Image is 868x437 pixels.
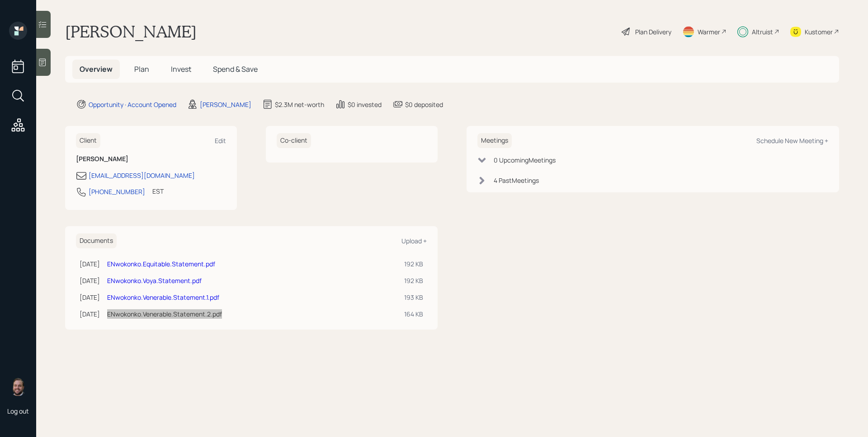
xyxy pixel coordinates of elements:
div: 192 KB [404,259,423,269]
h1: [PERSON_NAME] [65,22,197,42]
div: [DATE] [80,309,100,319]
div: 4 Past Meeting s [494,176,539,185]
span: Spend & Save [213,64,258,74]
div: [PHONE_NUMBER] [89,187,145,196]
div: [DATE] [80,293,100,302]
div: [DATE] [80,276,100,285]
div: Upload + [401,237,427,245]
div: Plan Delivery [635,27,671,37]
div: $2.3M net-worth [275,100,324,109]
div: Edit [215,136,226,145]
div: 164 KB [404,309,423,319]
div: Warmer [698,27,720,37]
h6: Meetings [477,133,512,148]
div: 193 KB [404,293,423,302]
h6: [PERSON_NAME] [76,155,226,163]
div: Altruist [752,27,773,37]
span: Plan [134,64,149,74]
div: 0 Upcoming Meeting s [494,155,556,165]
a: ENwokonko.Voya.Statement.pdf [107,276,202,285]
div: Opportunity · Account Opened [89,100,176,109]
div: $0 invested [348,100,382,109]
div: Schedule New Meeting + [756,136,828,145]
a: ENwokonko.Equitable.Statement.pdf [107,260,215,268]
div: $0 deposited [405,100,443,109]
div: 192 KB [404,276,423,285]
div: [EMAIL_ADDRESS][DOMAIN_NAME] [89,171,195,180]
span: Invest [171,64,191,74]
a: ENwokonko.Venerable.Statement.1.pdf [107,293,219,302]
h6: Co-client [277,133,311,148]
a: ENwokonko.Venerable.Statement.2.pdf [107,310,222,318]
div: EST [152,186,164,196]
div: [DATE] [80,259,100,269]
img: james-distasi-headshot.png [9,378,27,396]
h6: Client [76,133,100,148]
h6: Documents [76,233,117,248]
div: Kustomer [805,27,833,37]
div: [PERSON_NAME] [200,100,251,109]
span: Overview [80,64,113,74]
div: Log out [7,407,29,415]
